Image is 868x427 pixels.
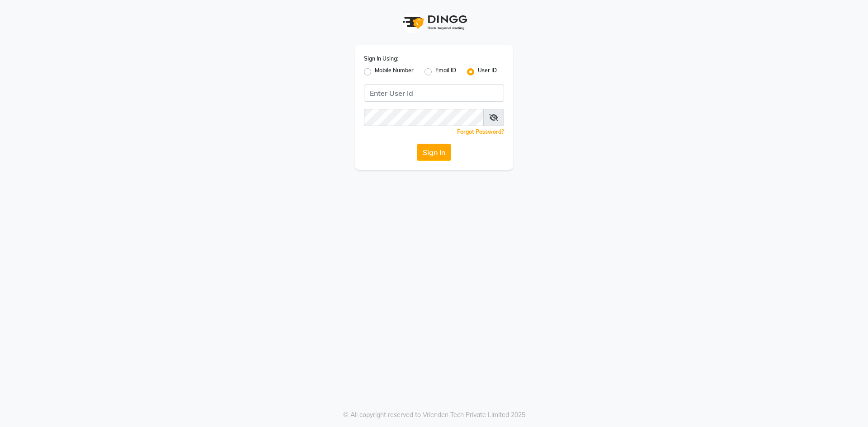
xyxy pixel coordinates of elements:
a: Forgot Password? [457,128,504,135]
button: Sign In [417,144,451,161]
input: Username [364,109,484,126]
input: Username [364,84,504,102]
img: logo1.svg [398,9,470,36]
label: Email ID [435,66,456,77]
label: User ID [478,66,497,77]
label: Sign In Using: [364,55,398,63]
label: Mobile Number [375,66,414,77]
